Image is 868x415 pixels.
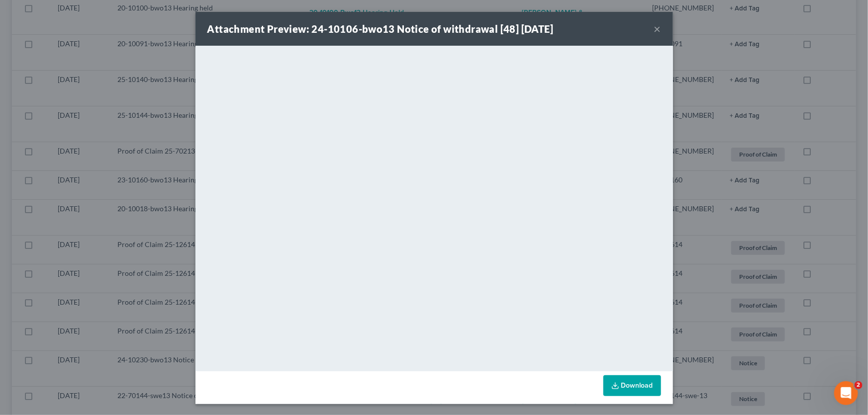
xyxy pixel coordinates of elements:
[834,381,858,405] iframe: Intercom live chat
[207,23,554,35] strong: Attachment Preview: 24-10106-bwo13 Notice of withdrawal [48] [DATE]
[855,381,863,389] span: 2
[603,375,661,396] a: Download
[195,46,673,369] iframe: <object ng-attr-data='[URL][DOMAIN_NAME]' type='application/pdf' width='100%' height='650px'></ob...
[654,23,661,35] button: ×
